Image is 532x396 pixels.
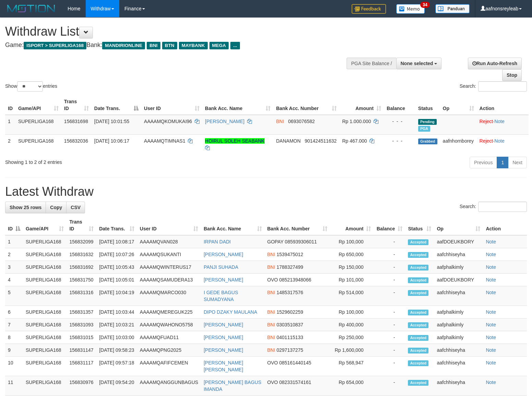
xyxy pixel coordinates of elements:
[279,277,311,283] span: Copy 085213948066 to clipboard
[277,309,303,315] span: Copy 1529602259 to clipboard
[486,264,496,270] a: Note
[23,286,66,306] td: SUPERLIGA168
[66,202,85,213] a: CSV
[330,248,374,261] td: Rp 650,000
[267,360,278,365] span: OVO
[5,156,217,166] div: Showing 1 to 2 of 2 entries
[230,42,240,49] span: ...
[5,216,23,235] th: ID: activate to sort column descending
[330,319,374,331] td: Rp 400,000
[434,286,483,306] td: aafchhiseyha
[418,126,430,132] span: Marked by aafchhiseyha
[267,380,278,385] span: OVO
[137,344,201,357] td: AAAAMQPNG2025
[330,344,374,357] td: Rp 1,600,000
[66,306,96,319] td: 156831357
[486,322,496,327] a: Note
[66,261,96,274] td: 156831692
[94,119,129,124] span: [DATE] 10:01:55
[61,95,92,115] th: Trans ID: activate to sort column ascending
[374,261,405,274] td: -
[330,274,374,286] td: Rp 101,000
[5,357,23,376] td: 10
[204,347,243,353] a: [PERSON_NAME]
[66,216,96,235] th: Trans ID: activate to sort column ascending
[137,331,201,344] td: AAAAMQFUAD11
[144,138,185,144] span: AAAAMQTIMNAS1
[96,216,137,235] th: Date Trans.: activate to sort column ascending
[10,205,41,210] span: Show 25 rows
[66,235,96,248] td: 156832099
[204,335,243,340] a: [PERSON_NAME]
[5,274,23,286] td: 4
[204,239,231,244] a: IRPAN DADI
[204,322,243,327] a: [PERSON_NAME]
[486,309,496,315] a: Note
[494,138,505,144] a: Note
[205,138,265,144] a: HOIRUL SOLEH SEABANK
[330,216,374,235] th: Amount: activate to sort column ascending
[277,322,303,327] span: Copy 0303510837 to clipboard
[374,248,405,261] td: -
[23,306,66,319] td: SUPERLIGA168
[5,261,23,274] td: 3
[276,138,301,144] span: DANAMON
[147,42,160,49] span: BNI
[96,319,137,331] td: [DATE] 10:03:21
[5,115,15,135] td: 1
[285,239,317,244] span: Copy 085939306011 to clipboard
[15,95,61,115] th: Game/API: activate to sort column ascending
[137,216,201,235] th: User ID: activate to sort column ascending
[15,115,61,135] td: SUPERLIGA168
[50,205,62,210] span: Copy
[352,4,386,14] img: Feedback.jpg
[460,202,527,212] label: Search:
[5,319,23,331] td: 7
[267,277,278,283] span: OVO
[66,331,96,344] td: 156831015
[15,134,61,154] td: SUPERLIGA168
[96,248,137,261] td: [DATE] 10:07:26
[5,344,23,357] td: 9
[468,58,522,69] a: Run Auto-Refresh
[202,95,273,115] th: Bank Acc. Name: activate to sort column ascending
[137,235,201,248] td: AAAAMQVAN028
[96,344,137,357] td: [DATE] 09:58:23
[508,157,527,168] a: Next
[480,138,493,144] a: Reject
[396,4,425,14] img: Button%20Memo.svg
[66,274,96,286] td: 156831750
[374,357,405,376] td: -
[374,216,405,235] th: Balance: activate to sort column ascending
[405,216,434,235] th: Status: activate to sort column ascending
[330,376,374,396] td: Rp 654,000
[408,380,428,386] span: Accepted
[434,344,483,357] td: aafchhiseyha
[5,25,348,38] h1: Withdraw List
[486,252,496,257] a: Note
[273,95,339,115] th: Bank Acc. Number: activate to sort column ascending
[277,347,303,353] span: Copy 0297137275 to clipboard
[23,357,66,376] td: SUPERLIGA168
[5,42,348,49] h4: Game: Bank:
[305,138,337,144] span: Copy 901424511632 to clipboard
[374,235,405,248] td: -
[141,95,202,115] th: User ID: activate to sort column ascending
[23,274,66,286] td: SUPERLIGA168
[137,319,201,331] td: AAAAMQWAHONO5758
[137,357,201,376] td: AAAAMQAFIFCEMEN
[204,264,238,270] a: PANJI SUHADA
[408,335,428,341] span: Accepted
[209,42,229,49] span: MEGA
[494,119,505,124] a: Note
[137,306,201,319] td: AAAAMQMEREGUK225
[276,119,284,124] span: BNI
[279,360,311,365] span: Copy 085161440145 to clipboard
[267,290,275,295] span: BNI
[434,357,483,376] td: aafchhiseyha
[137,376,201,396] td: AAAAMQANGGUNBAGUS
[277,264,303,270] span: Copy 1788327499 to clipboard
[179,42,208,49] span: MAYBANK
[204,290,238,302] a: I GEDE BAGUS SUMADYANA
[330,331,374,344] td: Rp 250,000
